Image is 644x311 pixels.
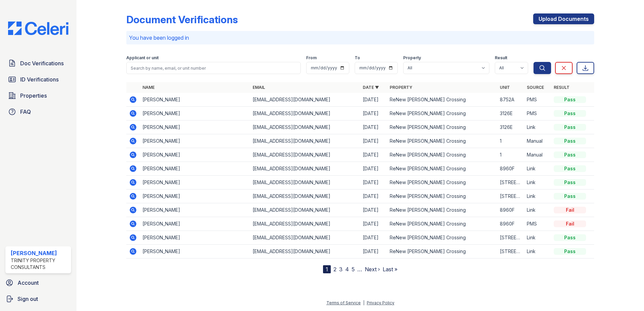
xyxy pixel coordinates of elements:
div: Document Verifications [126,13,238,26]
div: Pass [554,248,586,255]
p: You have been logged in [129,34,591,42]
td: ReNew [PERSON_NAME] Crossing [387,203,497,217]
td: Manual [524,148,551,162]
td: ReNew [PERSON_NAME] Crossing [387,120,497,134]
div: Pass [554,151,586,158]
a: Unit [500,85,510,90]
label: From [306,55,317,61]
span: ID Verifications [20,75,59,83]
td: [EMAIL_ADDRESS][DOMAIN_NAME] [250,217,360,231]
span: Account [18,279,39,287]
a: Terms of Service [326,300,361,305]
td: Link [524,162,551,176]
div: Pass [554,138,586,144]
td: Manual [524,134,551,148]
td: Link [524,245,551,258]
td: [DATE] [360,148,387,162]
td: PMS [524,217,551,231]
a: Name [142,85,155,90]
td: [DATE] [360,203,387,217]
span: Doc Verifications [20,59,64,67]
td: [PERSON_NAME] [140,93,250,107]
td: [PERSON_NAME] [140,231,250,245]
td: [PERSON_NAME] [140,162,250,176]
td: [EMAIL_ADDRESS][DOMAIN_NAME] [250,176,360,189]
td: [STREET_ADDRESS] [497,231,524,245]
td: [STREET_ADDRESS] [497,189,524,203]
td: [EMAIL_ADDRESS][DOMAIN_NAME] [250,162,360,176]
input: Search by name, email, or unit number [126,62,301,74]
td: 8752A [497,93,524,107]
td: PMS [524,93,551,107]
td: ReNew [PERSON_NAME] Crossing [387,189,497,203]
a: 5 [352,266,355,273]
td: Link [524,189,551,203]
label: Result [495,55,507,61]
div: Pass [554,96,586,103]
a: Doc Verifications [5,57,71,70]
td: 8960F [497,203,524,217]
span: Sign out [18,295,38,303]
a: 4 [345,266,349,273]
td: 3126E [497,107,524,120]
div: Pass [554,110,586,117]
td: [EMAIL_ADDRESS][DOMAIN_NAME] [250,231,360,245]
td: [PERSON_NAME] [140,107,250,120]
td: [PERSON_NAME] [140,176,250,189]
td: [EMAIL_ADDRESS][DOMAIN_NAME] [250,107,360,120]
a: Property [390,85,412,90]
a: Date ▼ [363,85,379,90]
div: [PERSON_NAME] [11,249,68,257]
td: [EMAIL_ADDRESS][DOMAIN_NAME] [250,93,360,107]
label: Applicant or unit [126,55,159,61]
a: Sign out [3,292,74,306]
div: Fail [554,207,586,213]
td: ReNew [PERSON_NAME] Crossing [387,134,497,148]
td: Link [524,120,551,134]
td: 1 [497,148,524,162]
span: FAQ [20,108,31,116]
a: Last » [383,266,397,273]
a: Result [554,85,570,90]
td: [PERSON_NAME] [140,245,250,258]
td: [DATE] [360,134,387,148]
div: Pass [554,234,586,241]
td: [DATE] [360,107,387,120]
div: Pass [554,179,586,186]
td: ReNew [PERSON_NAME] Crossing [387,245,497,258]
td: [EMAIL_ADDRESS][DOMAIN_NAME] [250,189,360,203]
td: [EMAIL_ADDRESS][DOMAIN_NAME] [250,203,360,217]
a: Source [527,85,544,90]
td: [EMAIL_ADDRESS][DOMAIN_NAME] [250,148,360,162]
div: Trinity Property Consultants [11,257,68,271]
td: 8960F [497,217,524,231]
a: FAQ [5,105,71,118]
td: [PERSON_NAME] [140,148,250,162]
td: ReNew [PERSON_NAME] Crossing [387,107,497,120]
img: CE_Logo_Blue-a8612792a0a2168367f1c8372b55b34899dd931a85d93a1a3d3e32e68fde9ad4.png [3,22,74,35]
td: Link [524,203,551,217]
label: Property [403,55,421,61]
td: [STREET_ADDRESS] [497,176,524,189]
td: [STREET_ADDRESS] [497,245,524,258]
td: 8960F [497,162,524,176]
a: 3 [339,266,343,273]
div: 1 [323,265,331,273]
td: [PERSON_NAME] [140,134,250,148]
td: ReNew [PERSON_NAME] Crossing [387,217,497,231]
div: | [363,300,364,305]
td: ReNew [PERSON_NAME] Crossing [387,162,497,176]
td: [DATE] [360,120,387,134]
td: [EMAIL_ADDRESS][DOMAIN_NAME] [250,120,360,134]
a: Privacy Policy [367,300,394,305]
td: ReNew [PERSON_NAME] Crossing [387,231,497,245]
td: [PERSON_NAME] [140,120,250,134]
div: Pass [554,165,586,172]
td: [DATE] [360,231,387,245]
a: Properties [5,89,71,102]
td: [DATE] [360,93,387,107]
td: 3126E [497,120,524,134]
a: Account [3,276,74,289]
td: [DATE] [360,189,387,203]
